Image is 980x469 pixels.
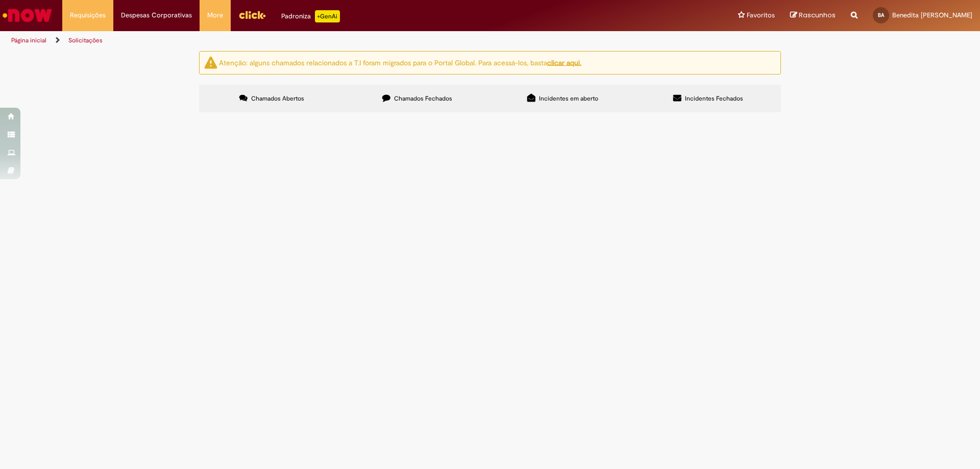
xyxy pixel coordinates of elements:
p: +GenAi [315,10,340,22]
ng-bind-html: Atenção: alguns chamados relacionados a T.I foram migrados para o Portal Global. Para acessá-los,... [219,58,581,67]
a: clicar aqui. [547,58,581,67]
span: Benedita [PERSON_NAME] [892,11,972,19]
span: Chamados Fechados [394,94,452,103]
span: Incidentes Fechados [685,94,743,103]
span: Despesas Corporativas [121,10,192,20]
ul: Trilhas de página [8,31,646,50]
img: click_logo_yellow_360x200.png [238,7,266,22]
a: Solicitações [68,36,103,44]
span: Chamados Abertos [251,94,304,103]
a: Página inicial [11,36,46,44]
span: BA [878,12,884,18]
a: Rascunhos [790,11,836,20]
img: ServiceNow [1,5,54,26]
span: Requisições [70,10,106,20]
div: Padroniza [281,10,340,22]
span: Favoritos [747,10,775,20]
span: Incidentes em aberto [539,94,598,103]
span: More [207,10,223,20]
span: Rascunhos [799,10,836,20]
